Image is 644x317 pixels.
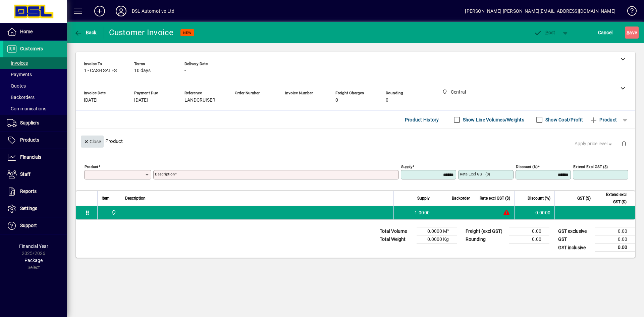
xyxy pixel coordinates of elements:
a: Suppliers [3,115,67,131]
app-page-header-button: Back [67,27,104,39]
button: Post [530,27,559,39]
span: Staff [20,171,31,177]
td: GST [555,235,595,244]
span: - [235,98,236,103]
td: Total Volume [376,227,417,235]
button: Product History [402,114,442,126]
div: Product [76,129,635,153]
div: Customer Invoice [109,27,174,38]
span: 1.0000 [415,209,430,216]
span: Customers [20,46,43,51]
span: 0 [386,98,388,103]
span: S [627,30,629,35]
mat-label: Product [85,164,98,169]
span: Rate excl GST ($) [480,195,510,202]
td: GST exclusive [555,227,595,235]
span: - [184,68,186,73]
button: Add [89,5,110,17]
span: Item [102,195,110,202]
button: Back [72,27,98,39]
mat-label: Rate excl GST ($) [460,172,490,176]
button: Save [625,27,639,39]
td: Total Weight [376,235,417,244]
mat-label: Extend excl GST ($) [573,164,608,169]
td: Rounding [462,235,509,244]
span: Products [20,137,39,143]
td: GST inclusive [555,244,595,252]
div: DSL Automotive Ltd [132,6,174,16]
span: Reports [20,189,37,194]
td: 0.00 [509,235,549,244]
button: Apply price level [572,138,616,150]
span: P [545,30,548,35]
span: 0 [335,98,338,103]
span: Quotes [7,83,26,89]
a: Knowledge Base [622,1,636,23]
a: Settings [3,200,67,217]
span: 10 days [134,68,151,73]
a: Reports [3,183,67,200]
td: 0.00 [595,244,635,252]
td: 0.0000 [514,206,554,219]
span: Discount (%) [528,195,550,202]
span: Apply price level [575,140,613,147]
span: ost [534,30,555,35]
button: Cancel [596,27,614,39]
span: Backorders [7,95,35,100]
td: 0.00 [509,227,549,235]
span: LANDCRUISER [184,98,215,103]
a: Backorders [3,92,67,103]
span: Financials [20,154,41,160]
button: Delete [616,136,632,152]
span: [DATE] [134,98,148,103]
span: Central [109,209,117,216]
span: Cancel [598,27,613,38]
span: NEW [183,31,192,35]
a: Invoices [3,57,67,69]
span: Communications [7,106,46,111]
span: Invoices [7,60,28,66]
td: 0.0000 Kg [417,235,457,244]
td: 0.00 [595,235,635,244]
span: Description [125,195,146,202]
span: Financial Year [19,244,48,249]
span: GST ($) [577,195,591,202]
span: Settings [20,206,37,211]
td: Freight (excl GST) [462,227,509,235]
div: [PERSON_NAME] [PERSON_NAME][EMAIL_ADDRESS][DOMAIN_NAME] [465,6,615,16]
span: Home [20,29,33,34]
span: [DATE] [84,98,98,103]
app-page-header-button: Close [79,138,105,144]
a: Staff [3,166,67,183]
mat-label: Supply [401,164,412,169]
span: Package [24,258,43,263]
a: Home [3,23,67,40]
mat-label: Description [155,172,175,176]
span: Payments [7,72,32,77]
a: Payments [3,69,67,80]
span: Support [20,223,37,228]
td: 0.00 [595,227,635,235]
label: Show Line Volumes/Weights [462,116,524,123]
button: Close [81,136,104,148]
app-page-header-button: Delete [616,141,632,147]
a: Financials [3,149,67,166]
a: Support [3,217,67,234]
span: Backorder [452,195,470,202]
label: Show Cost/Profit [544,116,583,123]
span: Suppliers [20,120,39,125]
span: Supply [417,195,430,202]
button: Profile [110,5,132,17]
span: Product History [405,114,439,125]
span: ave [627,27,637,38]
a: Products [3,132,67,149]
a: Quotes [3,80,67,92]
td: 0.0000 M³ [417,227,457,235]
span: Back [74,30,97,35]
mat-label: Discount (%) [516,164,538,169]
span: - [285,98,286,103]
a: Communications [3,103,67,114]
span: Extend excl GST ($) [599,191,627,206]
span: Close [84,136,101,147]
span: 1 - CASH SALES [84,68,117,73]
